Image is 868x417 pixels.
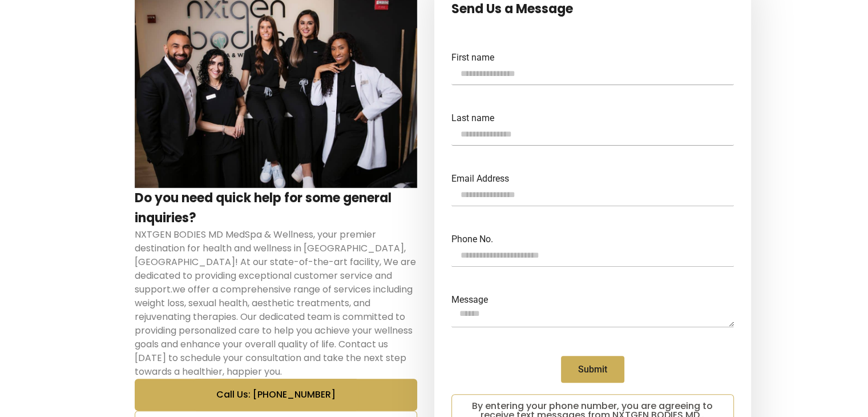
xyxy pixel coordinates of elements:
[135,188,417,228] h2: Do you need quick help for some general inquiries?
[451,114,494,123] label: Last name
[451,174,509,183] label: Email Address
[578,365,607,374] span: Submit
[451,53,734,411] form: Contact Us Form
[451,295,488,304] label: Message
[135,228,417,379] div: NXTGEN BODIES MD MedSpa & Wellness, your premier destination for health and wellness in [GEOGRAPH...
[451,235,493,244] label: Phone No.
[561,356,624,383] button: Submit
[451,53,494,62] label: First name
[216,390,336,399] span: Call Us: [PHONE_NUMBER]
[193,379,358,411] a: Call Us: [PHONE_NUMBER]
